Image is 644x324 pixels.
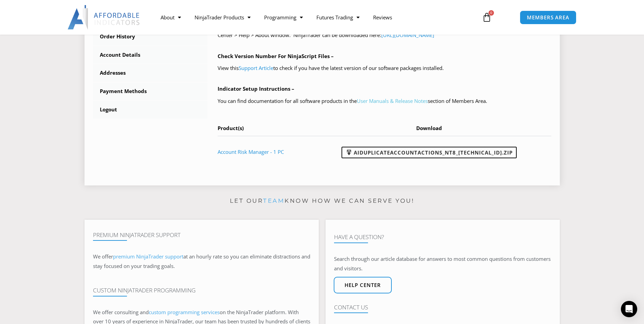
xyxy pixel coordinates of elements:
[334,234,551,240] h4: Have A Question?
[472,7,502,27] a: 0
[334,254,551,273] p: Search through our article database for answers to most common questions from customers and visit...
[93,309,220,316] span: We offer consulting and
[416,125,442,131] span: Download
[68,5,141,30] img: LogoAI | Affordable Indicators – NinjaTrader
[188,10,257,25] a: NinjaTrader Products
[93,64,208,82] a: Addresses
[93,101,208,119] a: Logout
[239,65,273,71] a: Support Article
[93,253,310,269] span: at an hourly rate so you can eliminate distractions and stay focused on your trading goals.
[154,10,474,25] nav: Menu
[334,277,392,293] a: Help center
[218,85,294,92] b: Indicator Setup Instructions –
[218,148,284,155] a: Account Risk Manager - 1 PC
[93,28,208,46] a: Order History
[257,10,310,25] a: Programming
[113,253,183,260] a: premium NinjaTrader support
[218,64,551,73] p: View this to check if you have the latest version of our software packages installed.
[357,97,428,104] a: User Manuals & Release Notes
[621,301,637,317] div: Open Intercom Messenger
[93,232,310,238] h4: Premium NinjaTrader Support
[93,253,113,260] span: We offer
[93,287,310,294] h4: Custom NinjaTrader Programming
[93,83,208,100] a: Payment Methods
[218,125,244,131] span: Product(s)
[334,304,551,311] h4: Contact Us
[93,46,208,64] a: Account Details
[149,309,220,316] a: custom programming services
[310,10,366,25] a: Futures Trading
[85,196,560,206] p: Let our know how we can serve you!
[154,10,188,25] a: About
[527,15,569,20] span: MEMBERS AREA
[263,197,284,204] a: team
[381,32,434,38] a: [URL][DOMAIN_NAME]
[489,10,494,16] span: 0
[218,53,334,59] b: Check Version Number For NinjaScript Files –
[342,147,517,158] a: AIDuplicateAccountActions_NT8_[TECHNICAL_ID].zip
[218,96,551,106] p: You can find documentation for all software products in the section of Members Area.
[345,283,381,288] span: Help center
[366,10,399,25] a: Reviews
[520,11,576,24] a: MEMBERS AREA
